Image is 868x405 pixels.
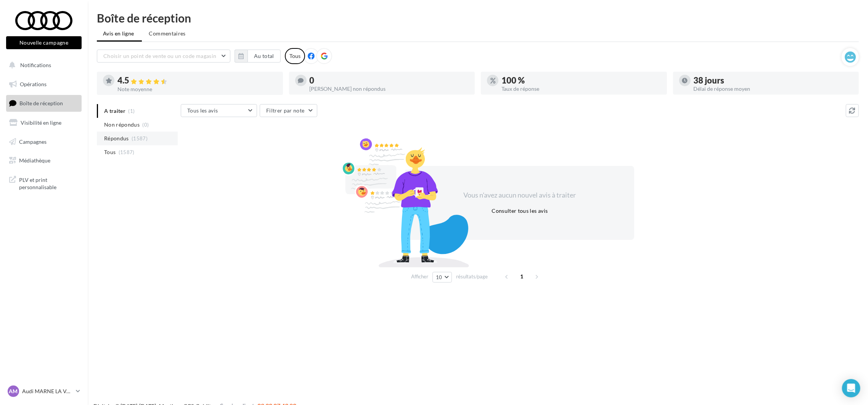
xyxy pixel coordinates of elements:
[516,270,528,283] span: 1
[143,122,149,128] span: (0)
[181,104,257,117] button: Tous les avis
[97,50,230,63] button: Choisir un point de vente ou un code magasin
[21,119,61,126] span: Visibilité en ligne
[694,76,853,85] div: 38 jours
[432,272,452,283] button: 10
[22,387,73,395] p: Audi MARNE LA VALLEE
[5,57,80,73] button: Notifications
[260,104,317,117] button: Filtrer par note
[310,76,469,85] div: 0
[842,379,860,397] div: Open Intercom Messenger
[19,100,63,106] span: Boîte de réception
[132,135,148,141] span: (1587)
[235,50,281,63] button: Au total
[6,384,82,399] a: AM Audi MARNE LA VALLEE
[119,149,135,155] span: (1587)
[9,387,18,395] span: AM
[103,53,216,59] span: Choisir un point de vente ou un code magasin
[456,273,488,280] span: résultats/page
[411,273,428,280] span: Afficher
[502,76,661,85] div: 100 %
[454,190,585,200] div: Vous n'avez aucun nouvel avis à traiter
[694,86,853,92] div: Délai de réponse moyen
[104,148,116,156] span: Tous
[104,135,129,142] span: Répondus
[117,87,277,92] div: Note moyenne
[97,12,859,24] div: Boîte de réception
[19,138,47,145] span: Campagnes
[5,153,83,169] a: Médiathèque
[149,30,186,37] span: Commentaires
[5,95,83,111] a: Boîte de réception
[285,48,305,64] div: Tous
[19,175,79,191] span: PLV et print personnalisable
[20,81,47,87] span: Opérations
[489,206,551,215] button: Consulter tous les avis
[310,86,469,92] div: [PERSON_NAME] non répondus
[187,107,218,114] span: Tous les avis
[6,36,82,49] button: Nouvelle campagne
[5,76,83,92] a: Opérations
[104,121,140,129] span: Non répondus
[248,50,281,63] button: Au total
[502,86,661,92] div: Taux de réponse
[5,172,83,194] a: PLV et print personnalisable
[5,115,83,131] a: Visibilité en ligne
[20,62,51,68] span: Notifications
[19,157,50,164] span: Médiathèque
[5,134,83,150] a: Campagnes
[117,76,277,85] div: 4.5
[436,274,442,280] span: 10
